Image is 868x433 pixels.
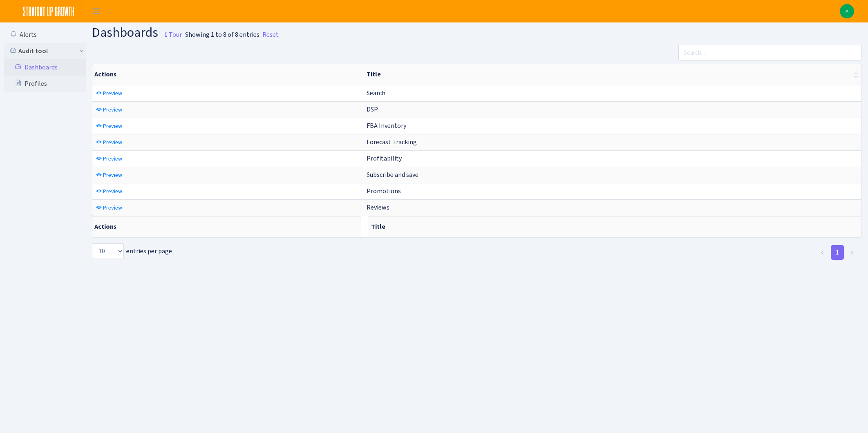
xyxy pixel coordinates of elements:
[840,4,854,18] a: A
[103,122,122,130] span: Preview
[262,30,279,40] a: Reset
[4,76,86,92] a: Profiles
[103,204,122,212] span: Preview
[367,170,418,179] span: Subscribe and save
[94,201,124,214] a: Preview
[103,187,122,195] span: Preview
[103,89,122,97] span: Preview
[367,105,378,114] span: DSP
[367,138,417,146] span: Forecast Tracking
[92,243,172,259] label: entries per page
[367,121,406,130] span: FBA Inventory
[92,26,182,42] h1: Dashboards
[92,64,363,85] th: Actions
[831,245,844,260] a: 1
[92,216,361,237] th: Actions
[94,185,124,198] a: Preview
[185,30,261,40] div: Showing 1 to 8 of 8 entries.
[103,171,122,179] span: Preview
[367,89,385,97] span: Search
[103,138,122,146] span: Preview
[678,45,861,60] input: Search...
[86,4,107,18] button: Toggle navigation
[94,120,124,132] a: Preview
[368,216,861,237] th: Title
[4,27,86,43] a: Alerts
[158,24,182,41] a: Tour
[367,203,389,212] span: Reviews
[94,152,124,165] a: Preview
[367,187,401,195] span: Promotions
[840,4,854,18] img: Alisha
[103,106,122,114] span: Preview
[363,64,861,85] th: Title : activate to sort column ascending
[94,169,124,181] a: Preview
[4,59,86,76] a: Dashboards
[367,154,402,163] span: Profitability
[94,136,124,149] a: Preview
[161,28,182,42] small: Tour
[94,87,124,100] a: Preview
[92,243,124,259] select: entries per page
[94,103,124,116] a: Preview
[103,155,122,163] span: Preview
[4,43,86,59] a: Audit tool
